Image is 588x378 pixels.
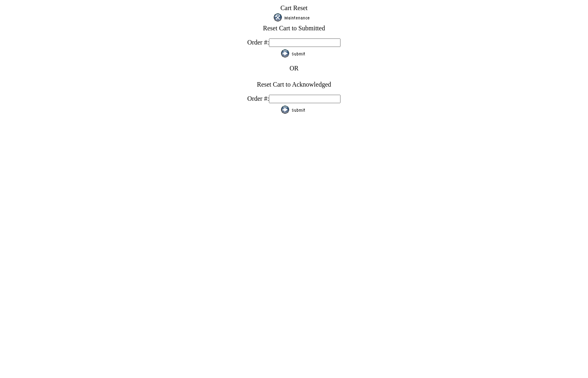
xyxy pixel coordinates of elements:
input: Submit [281,49,307,57]
p: Reset Cart to Submitted [247,25,341,32]
td: Order #: [247,94,341,104]
p: Reset Cart to Acknowledged [247,81,341,88]
img: maint.gif [274,13,314,21]
td: Order #: [247,38,341,47]
td: OR [247,49,341,80]
td: Cart Reset [247,4,341,12]
input: Submit [281,106,307,114]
